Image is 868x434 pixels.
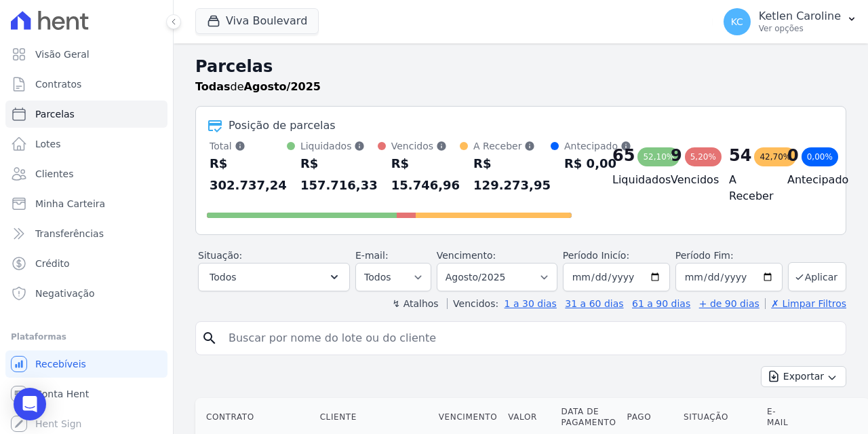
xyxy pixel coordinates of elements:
[788,262,846,291] button: Aplicar
[713,3,868,41] button: KC Ketlen Caroline Ver opções
[754,147,796,166] div: 42,70%
[5,220,167,247] a: Transferências
[35,137,61,151] span: Lotes
[229,117,336,134] div: Posição de parcelas
[5,160,167,187] a: Clientes
[35,167,73,181] span: Clientes
[195,80,231,93] strong: Todas
[473,153,551,196] div: R$ 129.273,95
[637,147,679,166] div: 52,10%
[35,197,105,211] span: Minha Carteira
[5,101,167,128] a: Parcelas
[759,10,841,23] p: Ketlen Caroline
[210,153,287,196] div: R$ 302.737,24
[195,79,321,95] p: de
[5,380,167,408] a: Conta Hent
[195,8,319,34] button: Viva Boulevard
[675,249,783,263] label: Período Fim:
[244,80,321,93] strong: Agosto/2025
[671,172,707,188] h4: Vencidos
[35,48,90,61] span: Visão Geral
[671,145,682,166] div: 9
[198,263,350,291] button: Todos
[565,298,623,309] a: 31 a 60 dias
[210,139,287,153] div: Total
[35,257,70,270] span: Crédito
[729,145,751,166] div: 54
[35,227,104,240] span: Transferências
[564,153,631,175] div: R$ 0,00
[392,298,438,309] label: ↯ Atalhos
[765,298,846,309] a: ✗ Limpar Filtros
[5,190,167,217] a: Minha Carteira
[761,366,846,387] button: Exportar
[731,17,743,26] span: KC
[201,330,218,346] i: search
[612,145,635,166] div: 65
[35,107,75,121] span: Parcelas
[685,147,722,166] div: 5,20%
[5,250,167,277] a: Crédito
[5,280,167,307] a: Negativação
[787,172,824,188] h4: Antecipado
[300,139,378,153] div: Liquidados
[437,250,496,261] label: Vencimento:
[447,298,498,309] label: Vencidos:
[564,139,631,153] div: Antecipado
[699,298,759,309] a: + de 90 dias
[355,250,389,261] label: E-mail:
[198,250,242,261] label: Situação:
[35,387,89,401] span: Conta Hent
[632,298,690,309] a: 61 a 90 dias
[391,139,460,153] div: Vencidos
[563,250,629,261] label: Período Inicío:
[729,172,766,204] h4: A Receber
[391,153,460,196] div: R$ 15.746,96
[35,357,86,371] span: Recebíveis
[5,71,167,98] a: Contratos
[35,77,81,91] span: Contratos
[35,287,95,300] span: Negativação
[14,388,46,420] div: Open Intercom Messenger
[612,172,649,188] h4: Liquidados
[195,54,846,79] h2: Parcelas
[787,145,799,166] div: 0
[505,298,557,309] a: 1 a 30 dias
[11,329,162,345] div: Plataformas
[210,269,236,285] span: Todos
[759,23,841,34] p: Ver opções
[473,139,551,153] div: A Receber
[802,147,838,166] div: 0,00%
[5,130,167,158] a: Lotes
[220,325,840,352] input: Buscar por nome do lote ou do cliente
[5,41,167,68] a: Visão Geral
[5,350,167,378] a: Recebíveis
[300,153,378,196] div: R$ 157.716,33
